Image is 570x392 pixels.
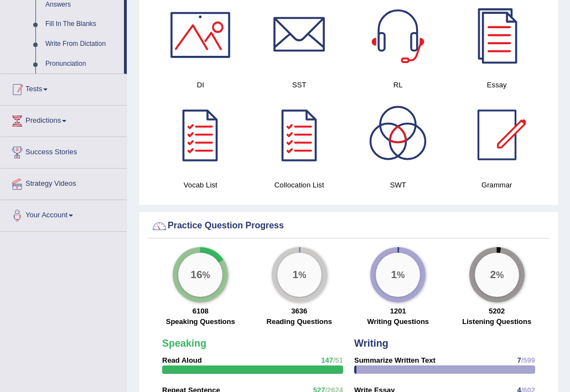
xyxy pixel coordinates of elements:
label: Reading Questions [267,316,332,327]
span: /51 [333,356,343,364]
h4: Vocab List [157,179,245,191]
label: Listening Questions [462,316,531,327]
label: Speaking Questions [166,316,235,327]
strong: 5202 [489,307,505,315]
div: Practice Question Progress [151,218,546,234]
h4: SST [256,79,344,91]
a: Your Account [1,200,127,228]
div: % [376,253,420,297]
h4: RL [354,79,442,91]
span: /599 [521,356,535,364]
big: 1 [391,269,397,281]
a: Write From Dictation [40,34,124,54]
h4: Grammar [453,179,541,191]
div: % [475,253,519,297]
a: Success Stories [1,137,127,165]
span: 147 [321,356,333,364]
strong: Read Aloud [162,356,202,364]
strong: 6108 [193,307,209,315]
strong: 1201 [390,307,406,315]
h4: SWT [354,179,442,191]
a: Tests [1,74,127,102]
span: 7 [517,356,521,364]
a: Strategy Videos [1,169,127,196]
h4: Essay [453,79,541,91]
big: 2 [490,269,496,281]
h4: DI [157,79,245,91]
div: % [178,253,222,297]
div: % [277,253,322,297]
strong: 3636 [291,307,307,315]
strong: Writing [354,338,388,349]
big: 16 [190,269,202,281]
strong: Speaking [162,338,206,349]
a: Fill In The Blanks [40,14,124,34]
a: Predictions [1,106,127,133]
h4: Collocation List [256,179,344,191]
strong: Summarize Written Text [354,356,436,364]
label: Writing Questions [367,316,429,327]
a: Pronunciation [40,54,124,74]
big: 1 [292,269,298,281]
